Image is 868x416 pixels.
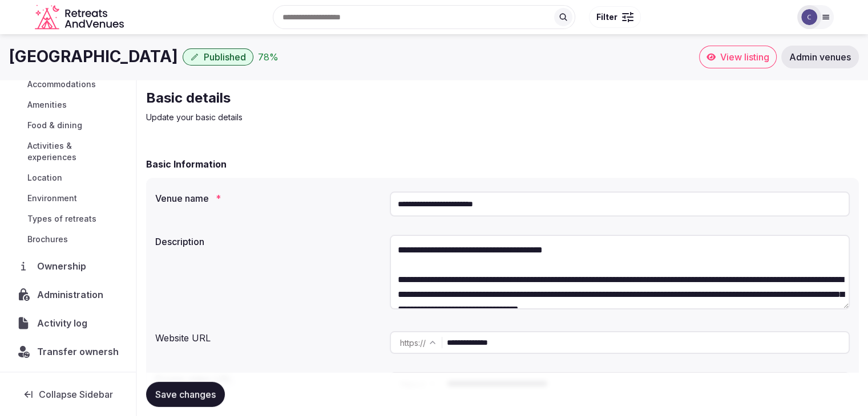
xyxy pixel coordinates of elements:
[589,6,641,28] button: Filter
[35,5,126,30] svg: Retreats and Venues company logo
[9,97,127,113] a: Amenities
[27,172,62,183] span: Location
[35,5,126,30] a: Visit the homepage
[204,51,246,63] span: Published
[9,117,127,133] a: Food & dining
[9,382,127,407] button: Collapse Sidebar
[9,46,178,68] h1: [GEOGRAPHIC_DATA]
[146,157,227,171] h2: Basic Information
[720,51,769,63] span: View listing
[146,89,530,107] h2: Basic details
[27,213,96,225] span: Types of retreats
[789,51,851,63] span: Admin venues
[9,311,127,335] a: Activity log
[183,48,253,66] button: Published
[37,288,108,301] span: Administration
[155,327,381,345] div: Website URL
[39,389,113,400] span: Collapse Sidebar
[596,11,617,23] span: Filter
[781,46,859,68] a: Admin venues
[155,194,381,203] label: Venue name
[155,237,381,246] label: Description
[146,112,530,123] p: Update your basic details
[155,389,216,400] span: Save changes
[258,50,278,64] button: 78%
[9,76,127,92] a: Accommodations
[27,140,122,163] span: Activities & experiences
[801,9,817,25] img: Catherine Mesina
[9,211,127,227] a: Types of retreats
[699,46,777,68] a: View listing
[9,283,127,307] a: Administration
[37,259,91,273] span: Ownership
[27,120,82,131] span: Food & dining
[9,190,127,206] a: Environment
[27,234,68,245] span: Brochures
[155,368,381,386] div: Promo video URL
[27,79,96,90] span: Accommodations
[37,316,92,330] span: Activity log
[9,254,127,278] a: Ownership
[9,170,127,186] a: Location
[27,193,77,204] span: Environment
[146,382,225,407] button: Save changes
[258,50,278,64] div: 78 %
[9,340,127,364] button: Transfer ownership
[27,99,67,111] span: Amenities
[37,345,127,358] span: Transfer ownership
[9,138,127,165] a: Activities & experiences
[9,231,127,247] a: Brochures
